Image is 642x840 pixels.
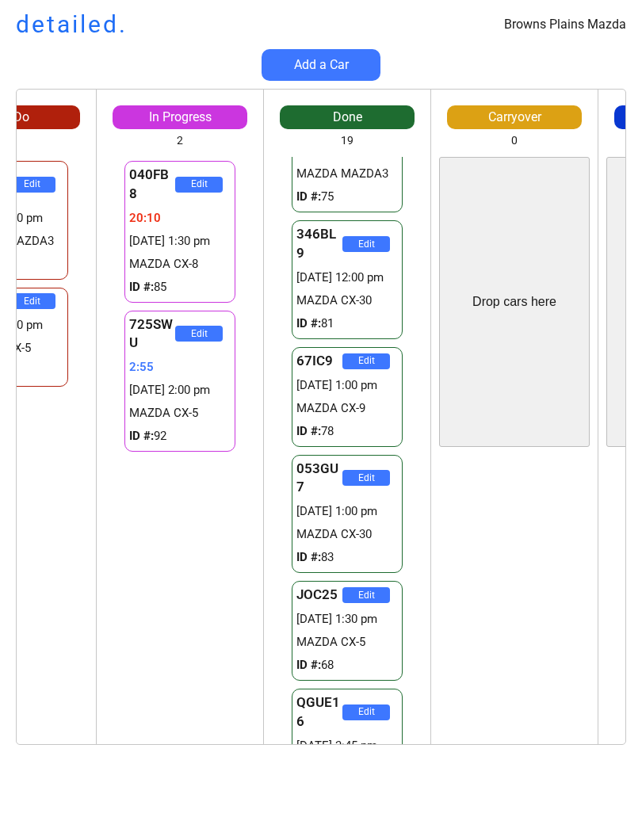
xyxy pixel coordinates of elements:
[296,693,342,731] div: QGUE16
[129,405,231,422] div: MAZDA CX-5
[296,634,398,651] div: MAZDA CX-5
[175,326,223,342] button: Edit
[296,423,398,440] div: 78
[296,166,398,182] div: MAZDA MAZDA3
[504,16,626,33] div: Browns Plains Mazda
[175,177,223,193] button: Edit
[129,359,231,376] div: 2:55
[511,133,518,149] div: 0
[8,177,55,193] button: Edit
[296,316,321,330] strong: ID #:
[296,549,398,566] div: 83
[129,210,231,227] div: 20:10
[296,503,398,520] div: [DATE] 1:00 pm
[296,377,398,394] div: [DATE] 1:00 pm
[296,189,398,205] div: 75
[129,256,231,273] div: MAZDA CX-8
[296,400,398,417] div: MAZDA CX-9
[296,225,342,263] div: 346BL9
[296,657,398,674] div: 68
[296,352,342,371] div: 67IC9
[296,189,321,204] strong: ID #:
[296,460,342,498] div: 053GU7
[129,429,154,443] strong: ID #:
[129,166,175,204] div: 040FB8
[296,315,398,332] div: 81
[129,428,231,445] div: 92
[342,236,390,252] button: Edit
[296,550,321,564] strong: ID #:
[342,470,390,486] button: Edit
[342,587,390,603] button: Edit
[129,279,231,296] div: 85
[296,292,398,309] div: MAZDA CX-30
[129,382,231,399] div: [DATE] 2:00 pm
[342,704,390,720] button: Edit
[129,315,175,353] div: 725SWU
[296,611,398,628] div: [DATE] 1:30 pm
[342,353,390,369] button: Edit
[129,280,154,294] strong: ID #:
[113,109,247,126] div: In Progress
[16,8,128,41] h1: detailed.
[8,293,55,309] button: Edit
[296,424,321,438] strong: ID #:
[296,586,342,605] div: JOC25
[296,526,398,543] div: MAZDA CX-30
[177,133,183,149] div: 2
[447,109,582,126] div: Carryover
[296,658,321,672] strong: ID #:
[129,233,231,250] div: [DATE] 1:30 pm
[280,109,415,126] div: Done
[472,293,556,311] div: Drop cars here
[341,133,353,149] div: 19
[296,269,398,286] div: [DATE] 12:00 pm
[296,738,398,754] div: [DATE] 3:45 pm
[262,49,380,81] button: Add a Car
